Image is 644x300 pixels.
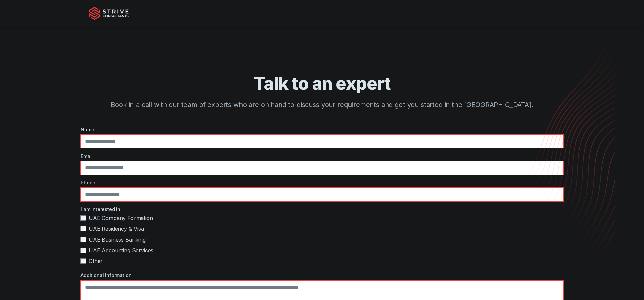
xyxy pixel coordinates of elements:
span: UAE Company Formation [89,214,153,222]
p: Book in a call with our team of experts who are on hand to discuss your requirements and get you ... [107,100,537,110]
span: Other [89,257,103,265]
label: I am interested in [80,206,563,213]
span: UAE Business Banking [89,235,146,244]
input: UAE Residency & Visa [80,226,86,231]
span: UAE Residency & Visa [89,225,144,233]
input: UAE Company Formation [80,215,86,221]
label: Phone [80,179,563,186]
label: Additional Information [80,272,563,279]
span: UAE Accounting Services [89,246,153,254]
input: UAE Accounting Services [80,248,86,253]
input: UAE Business Banking [80,237,86,242]
h1: Talk to an expert [107,73,537,94]
label: Email [80,153,563,160]
img: Strive Consultants [89,7,129,20]
label: Name [80,126,563,133]
input: Other [80,258,86,264]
